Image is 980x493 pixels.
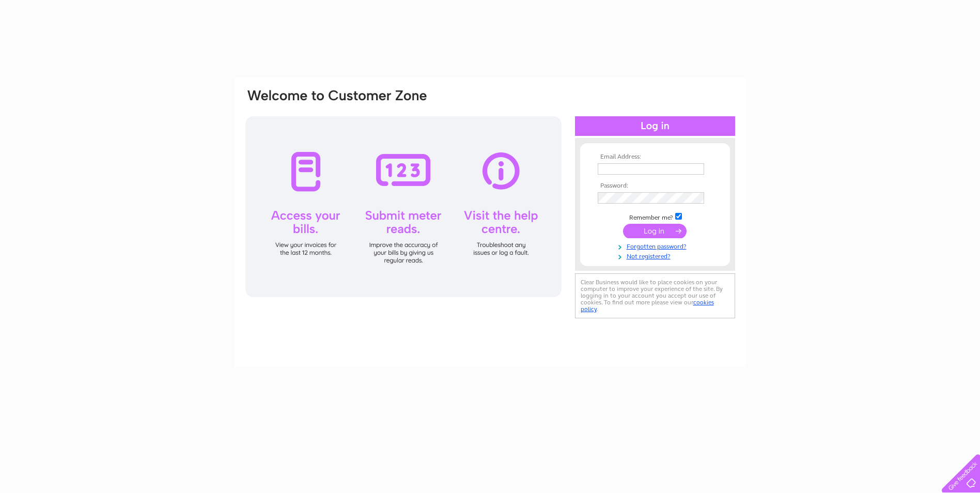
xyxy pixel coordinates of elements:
[623,224,687,238] input: Submit
[595,211,715,222] td: Remember me?
[575,273,735,318] div: Clear Business would like to place cookies on your computer to improve your experience of the sit...
[581,299,714,313] a: cookies policy
[595,182,715,190] th: Password:
[598,241,715,251] a: Forgotten password?
[598,251,715,260] a: Not registered?
[595,153,715,161] th: Email Address:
